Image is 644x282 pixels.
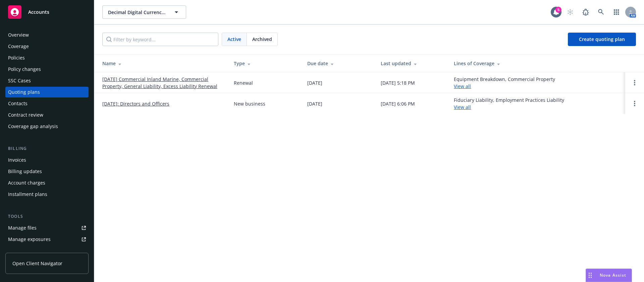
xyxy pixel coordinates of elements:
a: Create quoting plan [568,33,636,46]
button: Nova Assist [586,269,632,282]
span: Open Client Navigator [12,260,62,267]
div: Name [102,60,223,67]
a: [DATE]: Directors and Officers [102,100,169,107]
div: Quoting plans [8,87,40,97]
span: Accounts [28,9,49,15]
div: Installment plans [8,189,47,200]
div: Lines of Coverage [454,60,620,67]
span: Archived [252,36,272,43]
a: Manage certificates [5,245,89,256]
a: SSC Cases [5,75,89,86]
div: Billing updates [8,166,42,177]
div: Coverage gap analysis [8,121,58,132]
button: Decimal Digital Currency, LLC [102,5,186,19]
div: Tools [5,213,89,220]
a: Coverage [5,41,89,52]
span: Create quoting plan [579,36,625,42]
div: Type [234,60,297,67]
a: Switch app [610,5,623,19]
a: Search [594,5,608,19]
a: Billing updates [5,166,89,177]
a: View all [454,83,471,89]
div: Policies [8,52,25,63]
div: [DATE] 6:06 PM [381,100,415,107]
div: Equipment Breakdown, Commercial Property [454,76,555,90]
span: Decimal Digital Currency, LLC [108,9,166,16]
div: Coverage [8,41,29,52]
div: Drag to move [586,269,594,282]
a: Report a Bug [579,5,592,19]
div: Manage exposures [8,234,51,245]
a: Manage exposures [5,234,89,245]
span: Nova Assist [600,272,626,278]
div: [DATE] 5:18 PM [381,79,415,86]
a: [DATE] Commercial Inland Marine, Commercial Property, General Liability, Excess Liability Renewal [102,76,223,90]
div: Last updated [381,60,443,67]
div: Due date [307,60,370,67]
div: Fiduciary Liability, Employment Practices Liability [454,96,564,111]
div: Manage certificates [8,245,52,256]
a: Open options [631,99,639,108]
span: Active [227,36,241,43]
div: Account charges [8,177,45,188]
div: Contacts [8,98,28,109]
div: Invoices [8,155,26,165]
a: Contract review [5,110,89,120]
a: Contacts [5,98,89,109]
a: Accounts [5,3,89,22]
a: Quoting plans [5,87,89,97]
a: Invoices [5,155,89,165]
a: Policies [5,52,89,63]
div: Renewal [234,79,253,86]
div: [DATE] [307,79,322,86]
div: SSC Cases [8,75,31,86]
div: Manage files [8,223,37,233]
a: Account charges [5,177,89,188]
div: Billing [5,145,89,152]
a: Manage files [5,223,89,233]
div: Policy changes [8,64,41,75]
div: New business [234,100,265,107]
a: Policy changes [5,64,89,75]
a: Overview [5,30,89,40]
a: View all [454,104,471,110]
a: Coverage gap analysis [5,121,89,132]
div: Overview [8,30,29,40]
a: Start snowing [563,5,577,19]
div: Contract review [8,110,43,120]
a: Open options [631,79,639,87]
div: 5 [555,7,561,13]
a: Installment plans [5,189,89,200]
div: [DATE] [307,100,322,107]
input: Filter by keyword... [102,33,218,46]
